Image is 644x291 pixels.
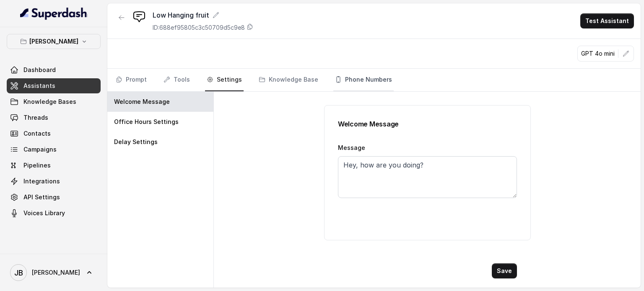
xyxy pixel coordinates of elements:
[7,158,101,173] a: Pipelines
[333,69,394,91] a: Phone Numbers
[338,156,517,198] textarea: Hey, how are you doing?
[338,119,517,129] h3: Welcome Message
[23,66,56,74] span: Dashboard
[114,69,148,91] a: Prompt
[7,126,101,141] a: Contacts
[153,10,253,20] div: Low Hanging fruit
[32,268,80,277] span: [PERSON_NAME]
[7,261,101,284] a: [PERSON_NAME]
[7,78,101,93] a: Assistants
[153,23,245,32] p: ID: 688ef95805c3c50709d5c9e8
[114,98,170,106] p: Welcome Message
[29,36,78,46] p: [PERSON_NAME]
[7,110,101,125] a: Threads
[23,113,48,122] span: Threads
[205,69,244,91] a: Settings
[23,145,57,154] span: Campaigns
[257,69,320,91] a: Knowledge Base
[20,7,88,20] img: light.svg
[580,13,634,28] button: Test Assistant
[114,138,158,146] p: Delay Settings
[7,206,101,221] a: Voices Library
[23,177,60,185] span: Integrations
[7,142,101,157] a: Campaigns
[114,118,179,126] p: Office Hours Settings
[23,193,60,201] span: API Settings
[23,129,51,138] span: Contacts
[114,69,634,91] nav: Tabs
[23,82,55,90] span: Assistants
[581,49,615,58] p: GPT 4o mini
[14,268,23,277] text: JB
[7,190,101,205] a: API Settings
[7,34,101,49] button: [PERSON_NAME]
[23,98,76,106] span: Knowledge Bases
[492,263,517,278] button: Save
[7,62,101,77] a: Dashboard
[23,209,65,217] span: Voices Library
[23,161,51,170] span: Pipelines
[7,174,101,189] a: Integrations
[7,94,101,109] a: Knowledge Bases
[162,69,192,91] a: Tools
[338,144,365,151] label: Message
